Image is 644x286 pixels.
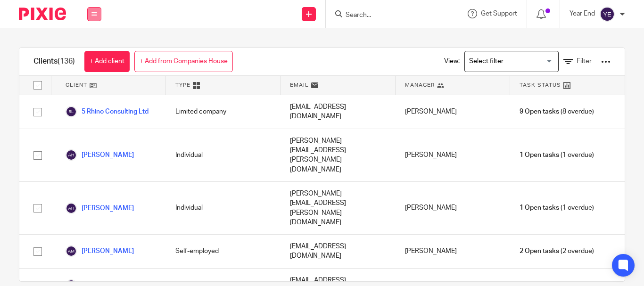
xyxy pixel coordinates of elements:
[396,182,510,234] div: [PERSON_NAME]
[66,81,87,89] span: Client
[281,95,395,129] div: [EMAIL_ADDRESS][DOMAIN_NAME]
[66,106,149,117] a: 5 Rhino Consulting Ltd
[166,235,281,268] div: Self-employed
[520,246,559,256] span: 2 Open tasks
[66,149,134,161] a: [PERSON_NAME]
[396,235,510,268] div: [PERSON_NAME]
[396,95,510,129] div: [PERSON_NAME]
[175,81,190,89] span: Type
[481,10,517,17] span: Get Support
[520,107,559,116] span: 9 Open tasks
[430,48,611,75] div: View:
[466,53,553,70] input: Search for option
[66,203,134,214] a: [PERSON_NAME]
[281,182,395,234] div: [PERSON_NAME][EMAIL_ADDRESS][PERSON_NAME][DOMAIN_NAME]
[520,203,594,212] span: (1 overdue)
[520,246,594,256] span: (2 overdue)
[464,51,559,72] div: Search for option
[166,182,281,234] div: Individual
[396,129,510,181] div: [PERSON_NAME]
[577,58,592,65] span: Filter
[281,129,395,181] div: [PERSON_NAME][EMAIL_ADDRESS][PERSON_NAME][DOMAIN_NAME]
[19,8,66,20] img: Pixie
[570,9,595,18] p: Year End
[520,203,559,212] span: 1 Open tasks
[520,150,594,160] span: (1 overdue)
[66,106,77,117] img: svg%3E
[66,203,77,214] img: svg%3E
[600,7,615,22] img: svg%3E
[166,95,281,129] div: Limited company
[134,51,233,72] a: + Add from Companies House
[405,81,435,89] span: Manager
[520,150,559,160] span: 1 Open tasks
[520,107,594,116] span: (8 overdue)
[29,76,47,94] input: Select all
[290,81,309,89] span: Email
[58,57,75,65] span: (136)
[66,149,77,161] img: svg%3E
[33,57,75,66] h1: Clients
[281,235,395,268] div: [EMAIL_ADDRESS][DOMAIN_NAME]
[66,245,77,257] img: svg%3E
[520,81,561,89] span: Task Status
[84,51,130,72] a: + Add client
[166,129,281,181] div: Individual
[66,245,134,257] a: [PERSON_NAME]
[345,11,429,20] input: Search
